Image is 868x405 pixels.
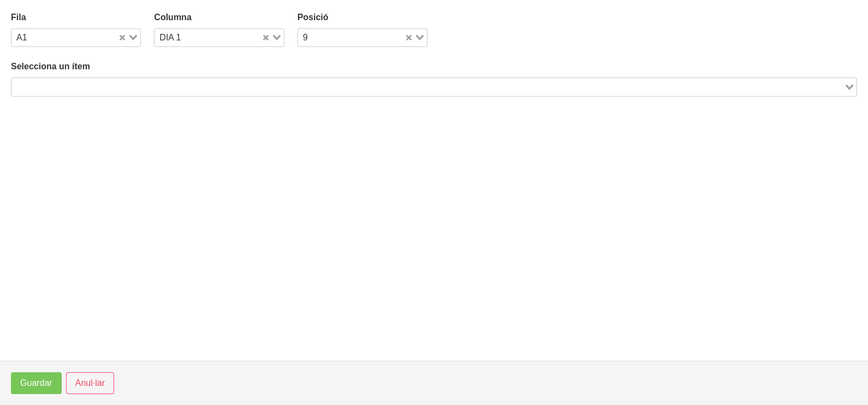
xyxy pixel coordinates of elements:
button: Clear Selected [263,34,269,42]
span: DIA 1 [159,32,181,44]
input: Search for option [312,31,403,44]
span: 9 [303,32,308,44]
span: Guardar [20,377,52,390]
input: Search for option [185,31,260,44]
div: Search for option [154,28,284,47]
span: Anul·lar [75,377,105,390]
label: Columna [154,11,284,24]
input: Search for option [13,80,843,93]
button: Guardar [11,372,62,394]
label: Posició [298,11,427,24]
div: Search for option [11,28,141,47]
button: Clear Selected [120,34,125,42]
button: Anul·lar [66,372,114,394]
label: Fila [11,11,141,24]
button: Clear Selected [406,34,412,42]
div: Search for option [298,28,427,47]
label: Selecciona un ítem [11,60,857,73]
input: Search for option [31,31,117,44]
div: Search for option [11,78,857,96]
span: A1 [16,32,27,44]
